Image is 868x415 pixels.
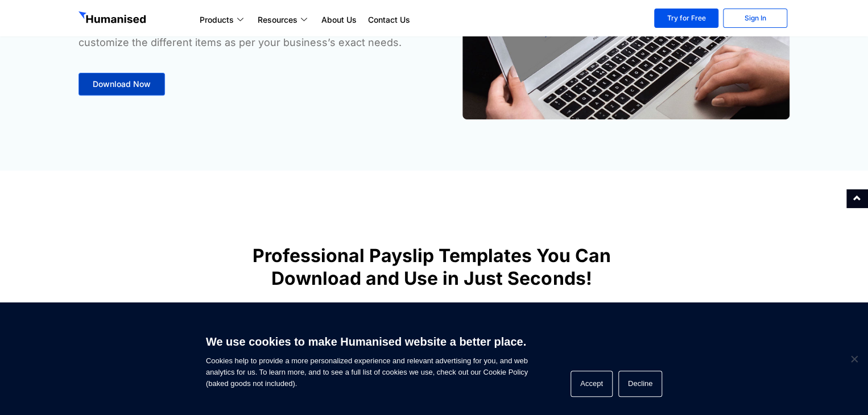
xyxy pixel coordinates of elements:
[848,353,859,364] span: Decline
[194,13,252,27] a: Products
[244,301,619,356] p: We offer a few different payslip templates that’ll let you offer your staff professional payslips...
[723,9,787,28] a: Sign In
[78,73,165,96] a: Download Now
[206,328,528,389] span: Cookies help to provide a more personalized experience and relevant advertising for you, and web ...
[316,13,362,27] a: About Us
[654,9,718,28] a: Try for Free
[252,13,316,27] a: Resources
[362,13,416,27] a: Contact Us
[571,371,613,397] button: Accept
[232,244,632,290] h1: Professional Payslip Templates You Can Download and Use in Just Seconds!
[618,371,662,397] button: Decline
[206,334,528,350] h6: We use cookies to make Humanised website a better place.
[78,11,148,26] img: GetHumanised Logo
[93,80,151,88] span: Download Now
